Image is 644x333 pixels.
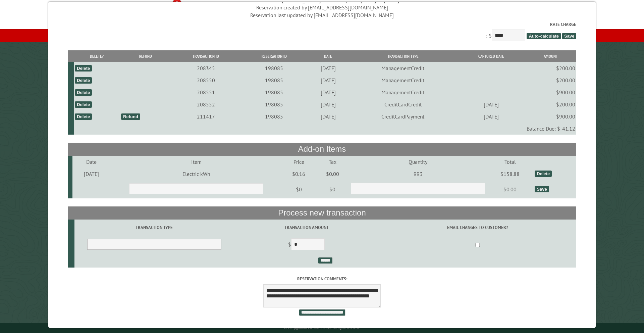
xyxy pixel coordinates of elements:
[74,123,576,135] td: Balance Due: $-41.12
[349,62,457,74] td: ManagementCredit
[525,86,576,98] td: $900.00
[307,62,348,74] td: [DATE]
[307,110,348,123] td: [DATE]
[316,168,350,180] td: $0.00
[75,101,92,108] div: Delete
[68,21,577,43] div: : $
[171,98,241,110] td: 208552
[171,62,241,74] td: 208345
[350,156,487,168] td: Quantity
[68,276,577,282] label: Reservation comments:
[111,168,282,180] td: Electric kWh
[75,89,92,96] div: Delete
[241,86,308,98] td: 198085
[241,110,308,123] td: 198085
[457,98,525,110] td: [DATE]
[72,156,111,168] td: Date
[241,74,308,86] td: 198085
[307,86,348,98] td: [DATE]
[535,186,549,192] div: Save
[457,110,525,123] td: [DATE]
[74,50,120,62] th: Delete?
[171,50,241,62] th: Transaction ID
[235,224,378,231] label: Transaction Amount
[241,50,308,62] th: Reservation ID
[525,74,576,86] td: $200.00
[282,156,316,168] td: Price
[68,143,577,155] th: Add-on Items
[562,33,576,39] span: Save
[487,156,534,168] td: Total
[282,180,316,199] td: $0
[316,156,350,168] td: Tax
[525,98,576,110] td: $200.00
[307,50,348,62] th: Date
[72,168,111,180] td: [DATE]
[241,98,308,110] td: 198085
[457,50,525,62] th: Captured Date
[307,98,348,110] td: [DATE]
[75,77,92,84] div: Delete
[350,168,487,180] td: 993
[171,110,241,123] td: 211417
[527,33,561,39] span: Auto-calculate
[525,62,576,74] td: $200.00
[380,224,575,231] label: Email changes to customer?
[525,50,576,62] th: Amount
[535,171,552,177] div: Delete
[282,168,316,180] td: $0.16
[68,206,577,219] th: Process new transaction
[241,62,308,74] td: 198085
[349,86,457,98] td: ManagementCredit
[316,180,350,199] td: $0
[171,74,241,86] td: 208550
[307,74,348,86] td: [DATE]
[349,98,457,110] td: CreditCardCredit
[487,180,534,199] td: $0.00
[487,168,534,180] td: $158.88
[120,50,171,62] th: Refund
[75,224,233,231] label: Transaction Type
[121,113,140,120] div: Refund
[349,50,457,62] th: Transaction Type
[111,156,282,168] td: Item
[68,4,577,11] div: Reservation created by [EMAIL_ADDRESS][DOMAIN_NAME]
[349,74,457,86] td: ManagementCredit
[68,11,577,19] div: Reservation last updated by [EMAIL_ADDRESS][DOMAIN_NAME]
[75,65,92,72] div: Delete
[75,113,92,120] div: Delete
[171,86,241,98] td: 208551
[234,236,379,254] td: $
[68,21,577,28] label: Rate Charge
[525,110,576,123] td: $900.00
[284,326,360,330] small: © Campground Commander LLC. All rights reserved.
[349,110,457,123] td: CreditCardPayment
